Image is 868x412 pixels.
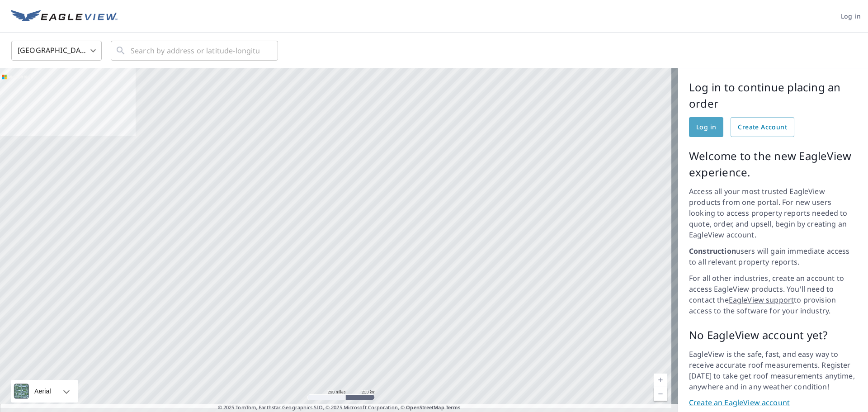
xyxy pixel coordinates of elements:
a: Current Level 5, Zoom Out [654,387,667,401]
a: Terms [446,404,461,411]
strong: Construction [689,246,736,256]
span: Log in [841,11,861,22]
p: For all other industries, create an account to access EagleView products. You'll need to contact ... [689,273,857,316]
p: users will gain immediate access to all relevant property reports. [689,246,857,267]
img: EV Logo [11,10,118,24]
div: Aerial [32,380,54,403]
a: OpenStreetMap [406,404,444,411]
p: Welcome to the new EagleView experience. [689,148,857,180]
a: Log in [689,117,723,137]
a: EagleView support [729,295,794,305]
a: Create an EagleView account [689,398,857,408]
span: Log in [696,122,716,133]
span: Create Account [738,122,787,133]
p: Log in to continue placing an order [689,79,857,112]
p: No EagleView account yet? [689,327,857,343]
input: Search by address or latitude-longitude [131,38,259,63]
a: Create Account [731,117,794,137]
span: © 2025 TomTom, Earthstar Geographics SIO, © 2025 Microsoft Corporation, © [218,404,461,412]
a: Current Level 5, Zoom In [654,374,667,387]
div: Aerial [11,380,78,403]
p: EagleView is the safe, fast, and easy way to receive accurate roof measurements. Register [DATE] ... [689,349,857,392]
div: [GEOGRAPHIC_DATA] [11,38,102,63]
p: Access all your most trusted EagleView products from one portal. For new users looking to access ... [689,186,857,240]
